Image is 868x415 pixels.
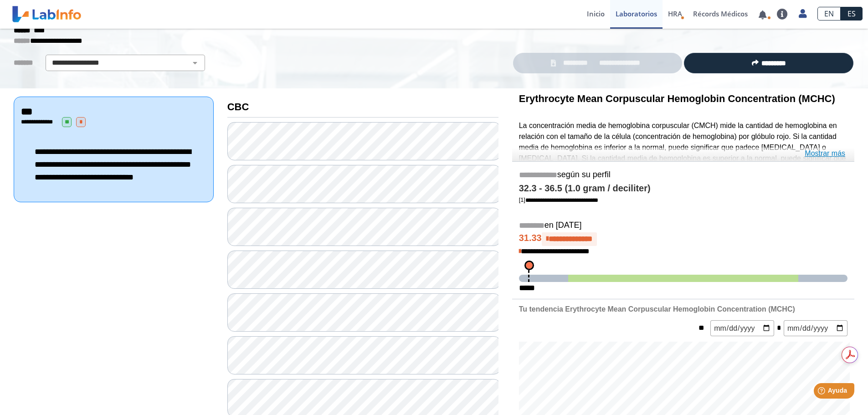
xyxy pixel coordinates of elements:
h5: según su perfil [519,170,847,180]
b: Erythrocyte Mean Corpuscular Hemoglobin Concentration (MCHC) [519,93,835,104]
a: [1] [519,196,598,203]
input: mm/dd/yyyy [710,320,774,336]
span: HRA [668,9,682,18]
iframe: Help widget launcher [787,379,858,405]
h4: 31.33 [519,232,847,246]
b: Tu tendencia Erythrocyte Mean Corpuscular Hemoglobin Concentration (MCHC) [519,305,795,313]
a: Mostrar más [805,148,845,159]
h5: en [DATE] [519,220,847,231]
p: La concentración media de hemoglobina corpuscular (CMCH) mide la cantidad de hemoglobina en relac... [519,120,847,196]
a: EN [817,7,841,20]
a: ES [841,7,863,20]
h4: 32.3 - 36.5 (1.0 gram / deciliter) [519,183,847,194]
input: mm/dd/yyyy [784,320,847,336]
b: CBC [227,101,249,113]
